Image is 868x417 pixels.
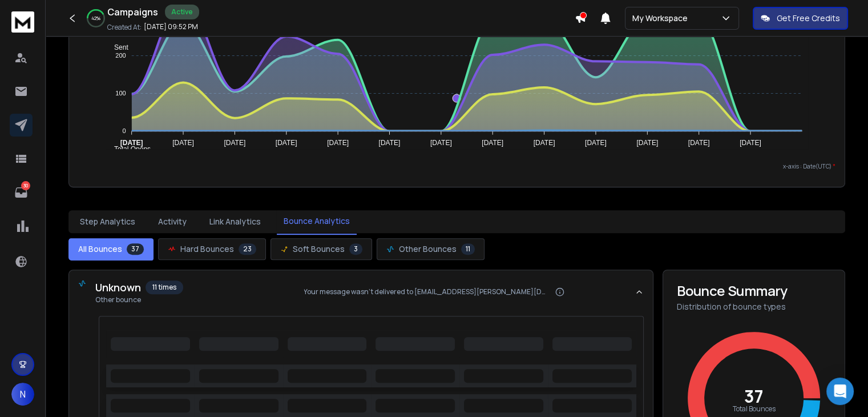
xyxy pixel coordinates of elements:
p: x-axis : Date(UTC) [78,162,835,171]
tspan: [DATE] [534,139,555,147]
span: All Bounces [78,243,122,255]
span: 37 [127,243,144,255]
p: 30 [21,181,30,190]
tspan: [DATE] [224,139,246,147]
p: Created At: [107,23,142,32]
p: Distribution of bounce types [677,301,831,312]
span: Sent [106,43,128,51]
button: N [11,383,34,406]
div: Open Intercom Messenger [826,378,854,405]
h1: Campaigns [107,5,158,19]
text: 37 [744,384,764,408]
tspan: [DATE] [740,139,761,147]
tspan: [DATE] [379,139,401,147]
tspan: [DATE] [637,139,659,147]
span: 3 [349,243,362,255]
span: Unknown [95,279,141,295]
button: Step Analytics [73,209,142,234]
tspan: [DATE] [585,139,607,147]
tspan: [DATE] [172,139,194,147]
tspan: [DATE] [430,139,452,147]
span: Total Opens [106,145,151,153]
tspan: 200 [116,52,126,59]
tspan: [DATE] [276,139,297,147]
button: Unknown11 timesOther bounceYour message wasn't delivered to [EMAIL_ADDRESS][PERSON_NAME][DOMAIN_N... [69,270,653,314]
button: Activity [151,209,193,234]
a: 30 [10,181,33,204]
span: 23 [239,243,256,255]
tspan: [DATE] [328,139,349,147]
div: Active [165,5,199,19]
text: Total Bounces [733,404,776,414]
button: Link Analytics [203,209,268,234]
span: Other Bounces [399,243,457,255]
span: 11 [461,243,475,255]
h3: Bounce Summary [677,284,831,298]
span: Your message wasn't delivered to [EMAIL_ADDRESS][PERSON_NAME][DOMAIN_NAME] because the address co... [304,287,550,296]
span: 11 times [146,280,183,294]
p: Get Free Credits [777,13,840,24]
p: [DATE] 09:52 PM [144,22,198,31]
p: 42 % [91,15,100,22]
p: My Workspace [632,13,692,24]
tspan: 100 [116,90,126,97]
tspan: [DATE] [688,139,710,147]
span: Hard Bounces [180,243,234,255]
button: Bounce Analytics [277,209,357,235]
img: logo [11,11,34,33]
span: Soft Bounces [293,243,345,255]
tspan: [DATE] [482,139,504,147]
button: Get Free Credits [753,7,848,30]
tspan: 0 [123,127,126,134]
span: Other bounce [95,295,183,304]
tspan: [DATE] [120,139,143,147]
